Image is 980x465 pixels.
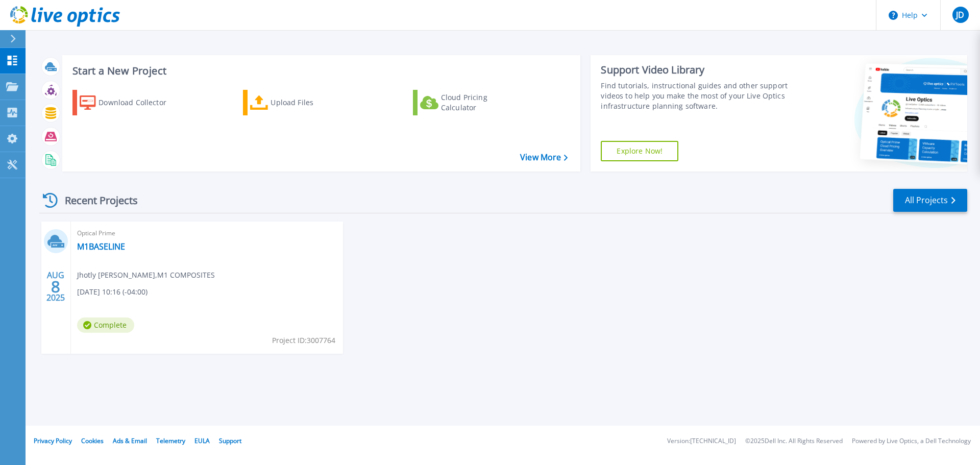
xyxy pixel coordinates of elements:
span: Optical Prime [77,228,337,239]
span: Complete [77,317,134,333]
li: © 2025 Dell Inc. All Rights Reserved [745,438,843,445]
a: EULA [194,436,210,445]
a: Upload Files [243,90,357,115]
li: Powered by Live Optics, a Dell Technology [852,438,971,445]
a: Download Collector [72,90,186,115]
a: Cookies [81,436,104,445]
a: Support [219,436,241,445]
a: View More [520,153,568,162]
a: Ads & Email [113,436,147,445]
div: Recent Projects [39,188,152,213]
div: AUG 2025 [46,268,65,305]
a: All Projects [893,189,967,212]
div: Find tutorials, instructional guides and other support videos to help you make the most of your L... [601,81,793,111]
h3: Start a New Project [72,65,568,77]
span: Project ID: 3007764 [272,335,335,346]
span: [DATE] 10:16 (-04:00) [77,286,148,298]
a: M1BASELINE [77,241,125,252]
div: Cloud Pricing Calculator [441,92,523,113]
span: Jhotly [PERSON_NAME] , M1 COMPOSITES [77,270,215,281]
a: Cloud Pricing Calculator [413,90,527,115]
a: Explore Now! [601,141,678,161]
a: Privacy Policy [34,436,72,445]
span: JD [956,11,964,19]
span: 8 [51,282,60,291]
div: Upload Files [271,92,352,113]
li: Version: [TECHNICAL_ID] [667,438,736,445]
a: Telemetry [156,436,185,445]
div: Support Video Library [601,63,793,77]
div: Download Collector [99,92,180,113]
